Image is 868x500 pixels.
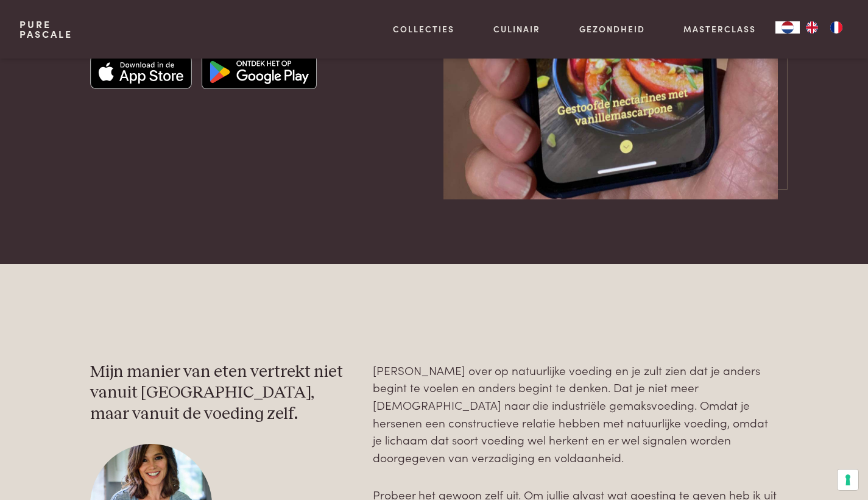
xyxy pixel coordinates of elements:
a: EN [800,21,824,34]
a: Culinair [493,23,540,35]
a: FR [824,21,849,34]
div: Language [775,21,800,34]
a: Masterclass [683,23,756,35]
ul: Language list [800,21,849,34]
h3: Mijn manier van eten vertrekt niet vanuit [GEOGRAPHIC_DATA], maar vanuit de voeding zelf. [90,362,354,425]
a: NL [775,21,800,34]
button: Uw voorkeuren voor toestemming voor trackingtechnologieën [838,470,858,490]
img: Apple app store [90,55,192,89]
a: Collecties [393,23,454,35]
p: [PERSON_NAME] over op natuurlijke voeding en je zult zien dat je anders begint te voelen en ander... [373,362,778,466]
a: Gezondheid [579,23,645,35]
aside: Language selected: Nederlands [775,21,849,34]
a: PurePascale [19,20,72,39]
img: Google app store [202,55,317,89]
